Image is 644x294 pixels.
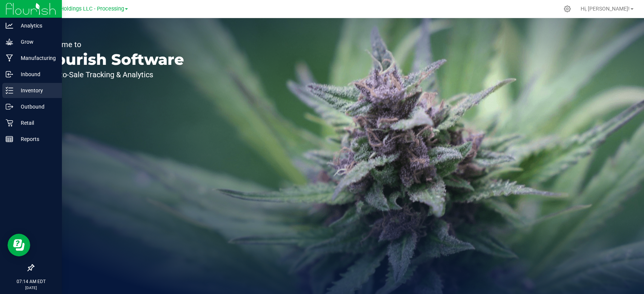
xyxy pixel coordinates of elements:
[8,234,30,256] iframe: Resource center
[6,38,13,46] inline-svg: Grow
[13,70,58,79] p: Inbound
[6,87,13,94] inline-svg: Inventory
[6,119,13,127] inline-svg: Retail
[41,41,184,48] p: Welcome to
[6,70,13,78] inline-svg: Inbound
[6,54,13,62] inline-svg: Manufacturing
[6,103,13,110] inline-svg: Outbound
[13,135,58,144] p: Reports
[41,52,184,67] p: Flourish Software
[581,6,630,12] span: Hi, [PERSON_NAME]!
[563,5,572,12] div: Manage settings
[41,71,184,78] p: Seed-to-Sale Tracking & Analytics
[13,37,58,46] p: Grow
[6,22,13,29] inline-svg: Analytics
[13,86,58,95] p: Inventory
[3,278,58,285] p: 07:14 AM EDT
[13,21,58,30] p: Analytics
[26,6,124,12] span: Riviera Creek Holdings LLC - Processing
[13,102,58,111] p: Outbound
[13,54,58,63] p: Manufacturing
[3,285,58,291] p: [DATE]
[6,135,13,143] inline-svg: Reports
[13,118,58,127] p: Retail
